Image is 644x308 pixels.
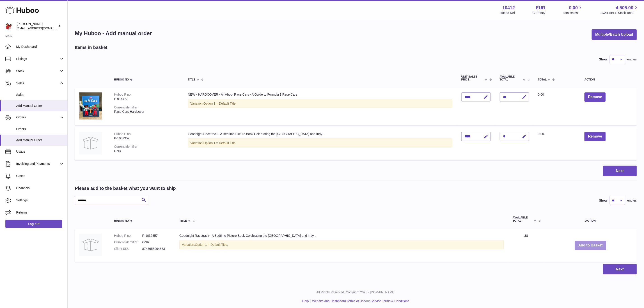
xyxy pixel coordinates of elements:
[16,127,64,131] span: Orders
[461,75,484,81] span: Unit Sales Price
[627,198,637,203] span: entries
[627,57,637,62] span: entries
[183,127,457,160] td: Goodnight Racetrack - A Bedtime Picture Book Celebrating the [GEOGRAPHIC_DATA] and Indy...
[71,290,640,294] p: All Rights Reserved. Copyright 2025 - [DOMAIN_NAME]
[16,115,59,120] span: Orders
[79,132,102,154] img: Goodnight Racetrack - A Bedtime Picture Book Celebrating the Indianapolis Motor Speedway and Indy...
[312,299,365,303] a: Website and Dashboard Terms of Use
[603,264,637,275] button: Next
[79,234,102,256] img: Goodnight Racetrack - A Bedtime Picture Book Celebrating the Indianapolis Motor Speedway and Indy...
[114,106,138,109] div: Current identifier
[188,78,195,81] span: Title
[16,69,59,73] span: Stock
[204,141,237,145] span: Option 1 = Default Title;
[16,198,64,202] span: Settings
[5,220,62,228] a: Log out
[16,138,64,142] span: Add Manual Order
[16,93,64,97] span: Sales
[188,99,452,108] div: Variation:
[17,26,66,30] span: [EMAIL_ADDRESS][DOMAIN_NAME]
[584,78,632,81] div: Action
[5,23,12,30] img: internalAdmin-10412@internal.huboo.com
[16,149,64,154] span: Usage
[584,132,606,141] button: Remove
[575,241,606,250] button: Add to Basket
[114,240,142,244] dt: Current identifier
[16,186,64,190] span: Channels
[188,138,452,148] div: Variation:
[114,247,142,251] dt: Client SKU
[142,247,170,251] dd: 8743658094833
[536,5,545,11] strong: EUR
[16,104,64,108] span: Add Manual Order
[114,136,179,140] div: P-1032357
[538,78,547,81] span: Total
[16,57,59,61] span: Listings
[584,92,606,102] button: Remove
[538,132,544,136] span: 0.00
[311,299,409,303] li: and
[502,5,515,11] strong: 10412
[114,145,138,148] div: Current identifier
[508,229,544,262] td: 28
[371,299,409,303] a: Service Terms & Conditions
[75,185,176,191] h2: Please add to the basket what you want to ship
[599,198,607,203] label: Show
[114,132,131,136] div: Huboo P no
[17,22,57,30] div: [PERSON_NAME]
[114,234,142,238] dt: Huboo P no
[79,92,102,120] img: NEW - HARDCOVER - All About Race Cars - A Guide to Formula 1 Race Cars
[114,149,179,153] div: GNR
[75,44,108,51] h2: Items in basket
[179,219,187,222] span: Title
[114,93,131,96] div: Huboo P no
[195,243,228,246] span: Option 1 = Default Title;
[142,240,170,244] dd: GNR
[16,210,64,215] span: Returns
[179,240,504,249] div: Variation:
[302,299,309,303] a: Help
[544,212,637,227] th: Action
[600,11,639,15] span: AVAILABLE Stock Total
[513,216,533,222] span: AVAILABLE Total
[142,234,170,238] dd: P-1032357
[533,11,545,15] div: Currency
[599,57,607,62] label: Show
[204,102,237,105] span: Option 1 = Default Title;
[114,219,129,222] span: Huboo no
[569,5,578,11] span: 0.00
[75,30,152,37] h1: My Huboo - Add manual order
[500,75,522,81] span: AVAILABLE Total
[600,5,639,15] a: 4,505.00 AVAILABLE Stock Total
[563,11,583,15] span: Total sales
[16,45,64,49] span: My Dashboard
[16,162,59,166] span: Invoicing and Payments
[500,11,515,15] div: Huboo Ref
[616,5,633,11] span: 4,505.00
[175,229,508,262] td: Goodnight Racetrack - A Bedtime Picture Book Celebrating the [GEOGRAPHIC_DATA] and Indy...
[563,5,583,15] a: 0.00 Total sales
[16,81,59,85] span: Sales
[603,166,637,176] button: Next
[538,93,544,96] span: 0.00
[114,110,179,114] div: Race Cars Hardcover
[114,78,129,81] span: Huboo no
[592,29,637,40] button: Multiple/Batch Upload
[16,174,64,178] span: Cases
[114,97,179,101] div: P-616477
[183,88,457,125] td: NEW - HARDCOVER - All About Race Cars - A Guide to Formula 1 Race Cars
